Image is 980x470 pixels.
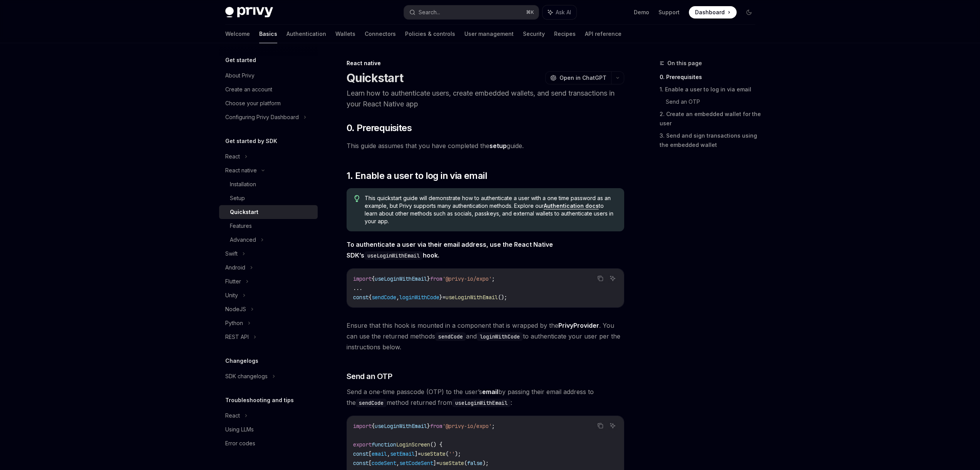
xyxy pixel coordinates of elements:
span: '@privy-io/expo' [442,275,492,282]
span: const [353,450,369,457]
button: Ask AI [608,273,618,283]
span: , [396,460,399,467]
span: import [353,275,372,282]
span: Dashboard [695,8,725,16]
span: ] [415,450,418,457]
span: 1. Enable a user to log in via email [347,170,487,182]
div: React [225,411,240,420]
span: useLoginWithEmail [446,294,498,301]
div: React [225,152,240,161]
div: Installation [230,180,256,189]
span: useLoginWithEmail [375,275,427,282]
a: Quickstart [219,205,318,219]
strong: To authenticate a user via their email address, use the React Native SDK’s hook. [347,241,553,259]
span: Send a one-time passcode (OTP) to the user’s by passing their email address to the method returne... [347,386,624,408]
div: Quickstart [230,207,258,217]
button: Copy the contents from the code block [595,421,605,431]
a: User management [464,25,514,43]
span: () { [430,441,442,448]
a: Wallets [335,25,355,43]
img: dark logo [225,7,273,18]
a: 1. Enable a user to log in via email [660,83,761,96]
a: Authentication [286,25,326,43]
span: } [439,294,442,301]
span: sendCode [372,294,396,301]
span: This quickstart guide will demonstrate how to authenticate a user with a one time password as an ... [365,194,616,225]
span: import [353,423,372,430]
div: Swift [225,249,238,258]
div: Android [225,263,245,272]
div: Flutter [225,277,241,286]
h5: Get started by SDK [225,136,277,146]
a: PrivyProvider [558,322,599,330]
span: ⌘ K [526,9,534,15]
span: from [430,275,442,282]
button: Toggle dark mode [743,6,755,19]
div: Configuring Privy Dashboard [225,113,299,122]
div: NodeJS [225,305,246,314]
h5: Troubleshooting and tips [225,396,294,405]
h5: Changelogs [225,356,258,366]
a: setup [489,142,507,150]
div: Advanced [230,235,256,244]
div: Using LLMs [225,425,254,434]
a: 2. Create an embedded wallet for the user [660,108,761,130]
div: Features [230,221,252,231]
a: Send an OTP [666,96,761,108]
span: } [427,423,430,430]
span: email [372,450,387,457]
button: Copy the contents from the code block [595,273,605,283]
a: 3. Send and sign transactions using the embedded wallet [660,130,761,151]
div: Error codes [225,439,255,448]
span: '@privy-io/expo' [442,423,492,430]
a: About Privy [219,69,318,83]
span: useState [439,460,464,467]
code: sendCode [435,332,466,341]
span: function [372,441,396,448]
span: loginWithCode [399,294,439,301]
span: useState [421,450,446,457]
span: ... [353,285,362,291]
a: Policies & controls [405,25,455,43]
a: Error codes [219,436,318,450]
span: 0. Prerequisites [347,122,412,134]
code: useLoginWithEmail [364,251,423,260]
div: About Privy [225,71,255,80]
span: '' [449,450,455,457]
span: from [430,423,442,430]
a: API reference [585,25,622,43]
span: useLoginWithEmail [375,423,427,430]
span: { [372,275,375,282]
h1: Quickstart [347,71,404,85]
a: Create an account [219,83,318,96]
span: false [467,460,482,467]
a: Connectors [365,25,396,43]
span: codeSent [372,460,396,467]
code: useLoginWithEmail [452,399,511,407]
div: Search... [419,8,440,17]
strong: email [482,388,498,396]
span: setEmail [390,450,415,457]
div: SDK changelogs [225,372,268,381]
span: { [369,294,372,301]
a: Authentication docs [544,202,599,209]
span: [ [369,460,372,467]
span: , [387,450,390,457]
span: const [353,294,369,301]
div: Create an account [225,85,272,94]
code: sendCode [356,399,387,407]
span: LoginScreen [396,441,430,448]
div: Unity [225,291,238,300]
a: Demo [634,8,649,16]
span: ] [433,460,436,467]
a: Recipes [554,25,576,43]
span: ); [482,460,489,467]
svg: Tip [354,195,360,202]
span: } [427,275,430,282]
span: Open in ChatGPT [560,74,606,82]
button: Ask AI [543,5,576,19]
p: Learn how to authenticate users, create embedded wallets, and send transactions in your React Nat... [347,88,624,109]
span: export [353,441,372,448]
a: Choose your platform [219,96,318,110]
span: (); [498,294,507,301]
